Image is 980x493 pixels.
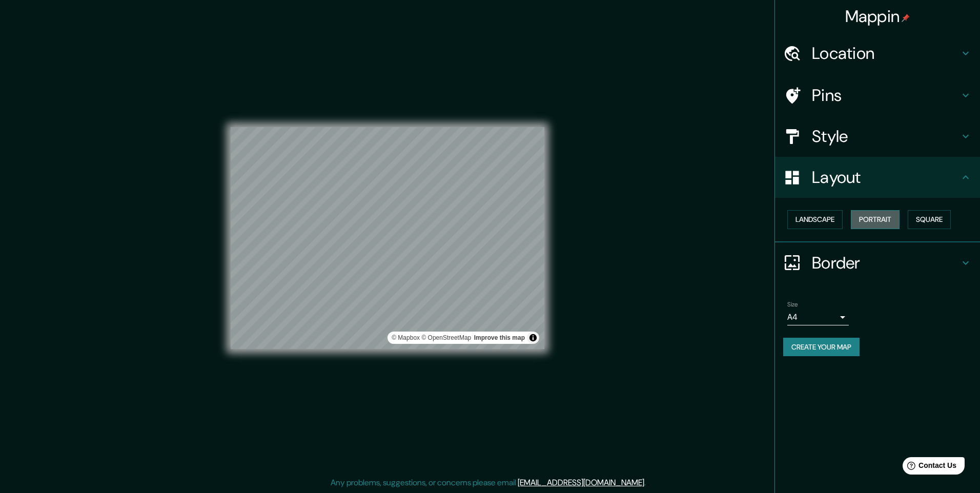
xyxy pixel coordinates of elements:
[845,6,910,27] h4: Mappin
[787,210,843,229] button: Landscape
[647,477,649,489] div: .
[231,127,544,349] canvas: Map
[421,334,471,341] a: OpenStreetMap
[331,477,646,489] p: Any problems, suggestions, or concerns please email .
[783,338,860,357] button: Create your map
[851,210,900,229] button: Portrait
[902,14,910,22] img: pin-icon.png
[787,300,798,309] label: Size
[474,334,525,341] a: Map feedback
[908,210,951,229] button: Square
[775,157,980,198] div: Layout
[889,453,969,482] iframe: Help widget launcher
[775,75,980,116] div: Pins
[392,334,420,341] a: Mapbox
[812,43,959,64] h4: Location
[775,242,980,283] div: Border
[812,253,959,273] h4: Border
[646,477,647,489] div: .
[787,309,849,325] div: A4
[812,126,959,147] h4: Style
[775,116,980,157] div: Style
[812,85,959,106] h4: Pins
[775,33,980,74] div: Location
[812,167,959,188] h4: Layout
[518,477,644,488] a: [EMAIL_ADDRESS][DOMAIN_NAME]
[527,332,539,344] button: Toggle attribution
